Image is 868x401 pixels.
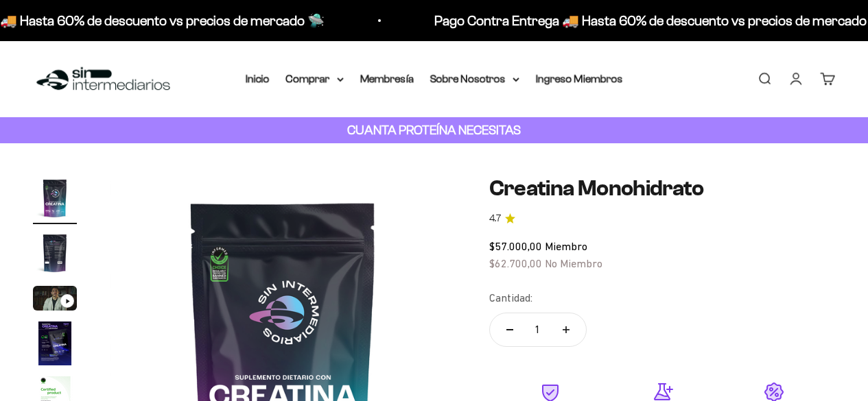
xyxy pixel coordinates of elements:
[360,73,414,84] a: Membresía
[489,240,542,252] span: $57.000,00
[33,321,77,365] img: Creatina Monohidrato
[33,231,77,279] button: Ir al artículo 2
[33,176,77,220] img: Creatina Monohidrato
[286,70,344,88] summary: Comprar
[490,313,530,346] button: Reducir cantidad
[489,176,835,200] h1: Creatina Monohidrato
[545,240,587,252] span: Miembro
[33,286,77,315] button: Ir al artículo 3
[546,313,586,346] button: Aumentar cantidad
[489,211,835,226] a: 4.74.7 de 5.0 estrellas
[33,176,77,224] button: Ir al artículo 1
[246,73,270,84] a: Inicio
[489,211,501,226] span: 4.7
[430,70,519,88] summary: Sobre Nosotros
[489,289,532,307] label: Cantidad:
[489,257,542,269] span: $62.700,00
[545,257,602,269] span: No Miembro
[33,321,77,369] button: Ir al artículo 4
[536,73,623,84] a: Ingreso Miembros
[347,123,521,137] strong: CUANTA PROTEÍNA NECESITAS
[33,231,77,275] img: Creatina Monohidrato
